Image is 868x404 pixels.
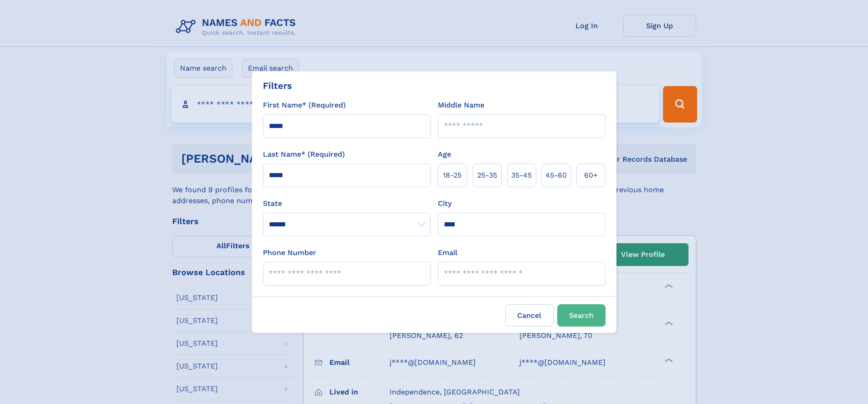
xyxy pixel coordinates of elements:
[438,198,452,209] label: City
[443,170,462,181] span: 18‑25
[505,304,554,327] label: Cancel
[263,149,345,160] label: Last Name* (Required)
[263,100,346,111] label: First Name* (Required)
[263,198,431,209] label: State
[263,79,292,92] div: Filters
[263,247,316,258] label: Phone Number
[545,170,567,181] span: 45‑60
[557,304,606,327] button: Search
[438,149,451,160] label: Age
[584,170,598,181] span: 60+
[477,170,497,181] span: 25‑35
[511,170,532,181] span: 35‑45
[438,100,484,111] label: Middle Name
[438,247,457,258] label: Email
